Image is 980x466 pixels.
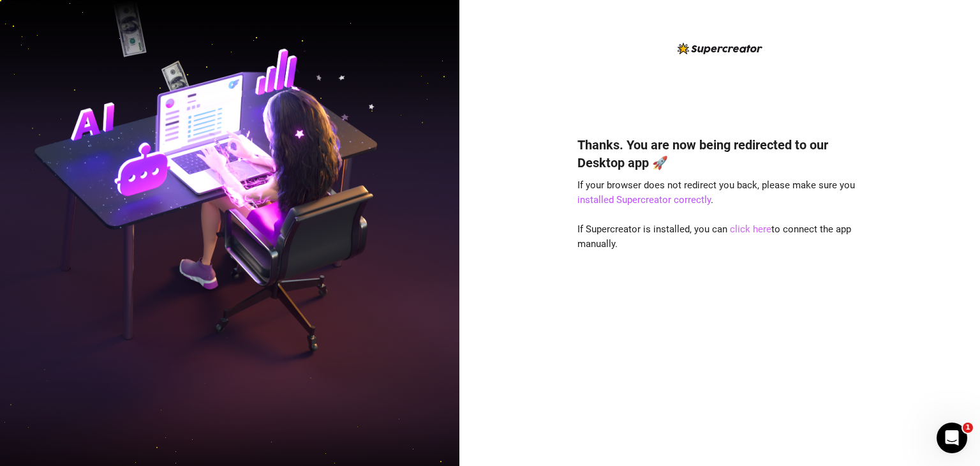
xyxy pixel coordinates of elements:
[577,136,862,172] h4: Thanks. You are now being redirected to our Desktop app 🚀
[678,43,762,54] img: logo-BBDzfeDw.svg
[577,179,855,206] span: If your browser does not redirect you back, please make sure you .
[730,223,771,235] a: click here
[577,194,711,206] a: installed Supercreator correctly
[937,423,967,453] iframe: Intercom live chat
[963,423,973,433] span: 1
[577,223,851,250] span: If Supercreator is installed, you can to connect the app manually.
